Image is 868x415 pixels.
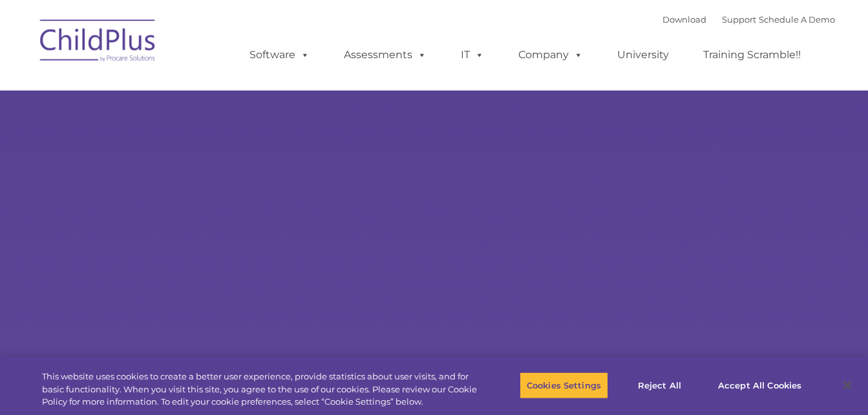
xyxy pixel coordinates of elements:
a: Training Scramble!! [690,42,814,68]
font: | [662,14,835,25]
a: Support [722,14,756,25]
button: Accept All Cookies [711,372,809,399]
button: Close [833,371,862,399]
button: Reject All [619,372,700,399]
a: Assessments [331,42,439,68]
a: University [604,42,682,68]
a: Company [505,42,596,68]
button: Cookies Settings [520,372,608,399]
img: ChildPlus by Procare Solutions [34,10,163,75]
a: Software [237,42,323,68]
a: IT [448,42,497,68]
div: This website uses cookies to create a better user experience, provide statistics about user visit... [42,370,478,409]
a: Schedule A Demo [759,14,835,25]
a: Download [662,14,706,25]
